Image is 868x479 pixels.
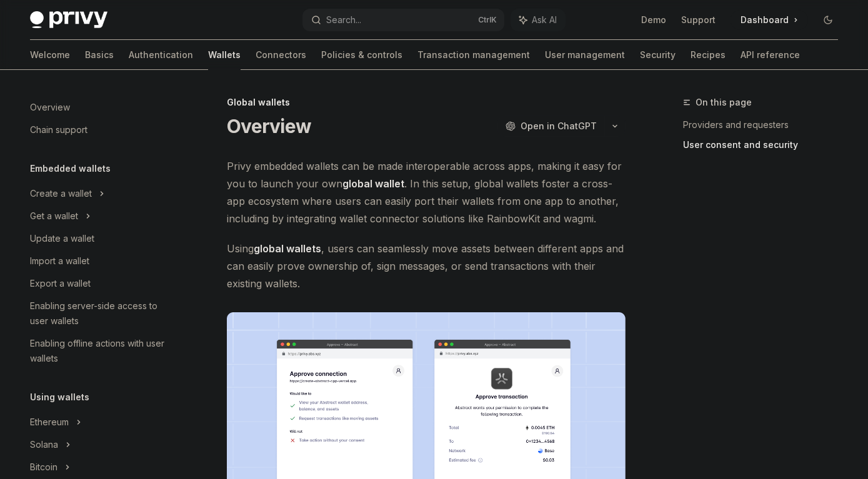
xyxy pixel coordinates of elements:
[545,40,625,70] a: User management
[342,177,404,190] strong: global wallet
[30,100,70,115] div: Overview
[20,332,180,370] a: Enabling offline actions with user wallets
[683,115,848,135] a: Providers and requesters
[30,161,111,176] h5: Embedded wallets
[532,14,557,26] span: Ask AI
[478,15,497,25] span: Ctrl K
[227,96,626,109] div: Global wallets
[227,240,626,292] span: Using , users can seamlessly move assets between different apps and can easily prove ownership of...
[696,95,752,110] span: On this page
[30,336,172,366] div: Enabling offline actions with user wallets
[256,40,306,70] a: Connectors
[227,115,311,137] h1: Overview
[417,40,530,70] a: Transaction management
[326,12,361,27] div: Search...
[521,120,597,132] span: Open in ChatGPT
[85,40,114,70] a: Basics
[30,415,69,430] div: Ethereum
[129,40,193,70] a: Authentication
[30,437,58,452] div: Solana
[731,10,808,30] a: Dashboard
[30,276,91,291] div: Export a wallet
[741,40,800,70] a: API reference
[30,11,107,29] img: dark logo
[30,186,92,201] div: Create a wallet
[20,272,180,295] a: Export a wallet
[30,254,89,269] div: Import a wallet
[20,250,180,272] a: Import a wallet
[497,116,604,137] button: Open in ChatGPT
[30,390,89,405] h5: Using wallets
[30,231,94,246] div: Update a wallet
[20,119,180,141] a: Chain support
[20,295,180,332] a: Enabling server-side access to user wallets
[681,14,716,26] a: Support
[20,227,180,250] a: Update a wallet
[321,40,402,70] a: Policies & controls
[302,9,504,31] button: Search...CtrlK
[691,40,726,70] a: Recipes
[818,10,838,30] button: Toggle dark mode
[741,14,789,26] span: Dashboard
[511,9,566,31] button: Ask AI
[30,40,70,70] a: Welcome
[683,135,848,155] a: User consent and security
[254,242,321,255] strong: global wallets
[640,40,676,70] a: Security
[227,157,626,227] span: Privy embedded wallets can be made interoperable across apps, making it easy for you to launch yo...
[30,460,57,475] div: Bitcoin
[641,14,666,26] a: Demo
[20,96,180,119] a: Overview
[208,40,241,70] a: Wallets
[30,209,78,224] div: Get a wallet
[30,299,172,328] div: Enabling server-side access to user wallets
[30,122,87,137] div: Chain support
